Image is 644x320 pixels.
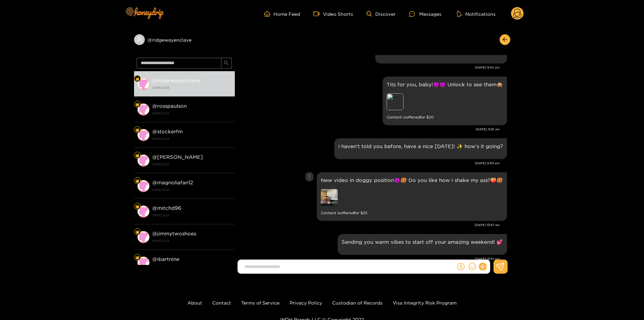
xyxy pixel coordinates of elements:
strong: @ ridgewayenclave [152,78,200,83]
span: search [224,60,229,66]
img: conversation [137,154,149,167]
div: [DATE] 8:50 pm [238,161,500,166]
span: more [307,174,312,179]
img: conversation [137,205,149,218]
small: Content is offered for $ 20 [387,113,503,121]
div: Jul. 26, 10:47 am [317,172,507,221]
div: [DATE] 10:47 am [238,223,500,227]
a: Discover [367,11,396,17]
a: Custodian of Records [332,300,383,305]
span: user [136,37,142,43]
div: [DATE] 9:43 pm [238,65,500,70]
p: Sending you warm vibes to start off your amazing weekend! 💕 [342,238,503,246]
button: search [221,58,232,68]
p: I haven't told you before, have a nice [DATE]! ✨ how’s it going? [338,142,503,150]
a: Visa Integrity Risk Program [393,300,457,305]
strong: [DATE] 12:22 [152,110,231,116]
button: Notifications [455,10,498,17]
strong: [DATE] 12:22 [152,136,231,142]
div: Jul. 25, 11:25 am [383,77,507,125]
span: video-camera [313,11,323,17]
div: [DATE] 11:25 am [238,127,500,132]
strong: @ jimmytwoshoes [152,231,196,236]
strong: @ magnoliafan12 [152,180,193,185]
img: Fan Level [135,204,139,209]
span: dollar [457,263,465,270]
div: Jul. 26, 10:31 pm [338,234,507,255]
div: [DATE] 10:31 pm [238,257,500,261]
img: Fan Level [135,77,139,81]
img: Fan Level [135,153,139,157]
strong: @ mitchd96 [152,205,181,211]
img: preview [321,189,338,206]
button: arrow-left [500,34,510,45]
strong: @ stockerfm [152,129,183,134]
a: Video Shorts [313,11,353,17]
img: conversation [137,78,149,90]
strong: @ rosspaulson [152,103,187,109]
strong: @ [PERSON_NAME] [152,154,203,160]
img: conversation [137,180,149,192]
strong: [DATE] 12:22 [152,161,231,167]
div: Messages [409,10,441,18]
img: Fan Level [135,230,139,234]
strong: @ ibartnine [152,256,179,262]
img: Fan Level [135,256,139,260]
a: Terms of Service [241,300,280,305]
img: conversation [137,257,149,269]
small: Content is offered for $ 25 [321,209,503,217]
img: Fan Level [135,179,139,183]
strong: [DATE] 12:22 [152,85,231,91]
img: Fan Level [135,102,139,106]
button: dollar [456,262,466,272]
a: Home Feed [264,11,300,17]
div: @ridgewayenclave [134,34,235,45]
a: Privacy Policy [290,300,322,305]
strong: [DATE] 12:22 [152,263,231,269]
img: conversation [137,129,149,141]
span: smile [469,263,476,270]
p: Tits for you, baby!😈😈 Unlock to see them🙊 [387,81,503,88]
strong: [DATE] 12:22 [152,212,231,218]
p: New video in doggy position😈🥵 Do you like how I shake my ass?🍑🥵 [321,176,503,184]
div: Jul. 25, 8:50 pm [334,138,507,159]
strong: [DATE] 12:22 [152,187,231,193]
img: Fan Level [135,128,139,132]
strong: [DATE] 12:22 [152,238,231,244]
span: home [264,11,273,17]
img: conversation [137,231,149,243]
span: arrow-left [502,37,507,43]
a: About [187,300,202,305]
img: conversation [137,103,149,116]
a: Contact [212,300,231,305]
